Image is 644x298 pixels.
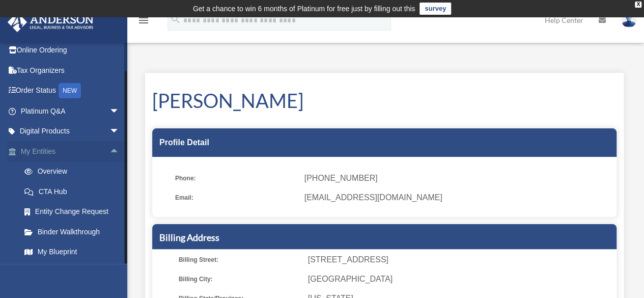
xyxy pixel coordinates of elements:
[14,242,135,262] a: My Blueprint
[14,181,135,202] a: CTA Hub
[635,2,641,8] div: close
[621,13,636,28] img: User Pic
[152,128,617,157] div: Profile Detail
[159,231,609,244] h5: Billing Address
[308,272,613,286] span: [GEOGRAPHIC_DATA]
[14,161,135,182] a: Overview
[179,272,301,286] span: Billing City:
[7,141,135,161] a: My Entitiesarrow_drop_up
[304,191,609,205] span: [EMAIL_ADDRESS][DOMAIN_NAME]
[109,141,130,162] span: arrow_drop_up
[193,3,415,15] div: Get a chance to win 6 months of Platinum for free just by filling out this
[137,18,150,26] a: menu
[419,3,451,15] a: survey
[7,40,135,61] a: Online Ordering
[7,121,135,142] a: Digital Productsarrow_drop_down
[175,171,297,185] span: Phone:
[137,14,150,26] i: menu
[7,101,135,121] a: Platinum Q&Aarrow_drop_down
[7,60,135,80] a: Tax Organizers
[308,253,613,267] span: [STREET_ADDRESS]
[152,87,617,114] h1: [PERSON_NAME]
[304,171,609,185] span: [PHONE_NUMBER]
[109,101,130,122] span: arrow_drop_down
[14,222,135,242] a: Binder Walkthrough
[7,80,135,101] a: Order StatusNEW
[109,121,130,142] span: arrow_drop_down
[14,202,135,222] a: Entity Change Request
[14,262,135,282] a: Tax Due Dates
[179,253,301,267] span: Billing Street:
[170,14,181,25] i: search
[175,191,297,205] span: Email:
[59,83,81,98] div: NEW
[5,12,97,32] img: Anderson Advisors Platinum Portal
